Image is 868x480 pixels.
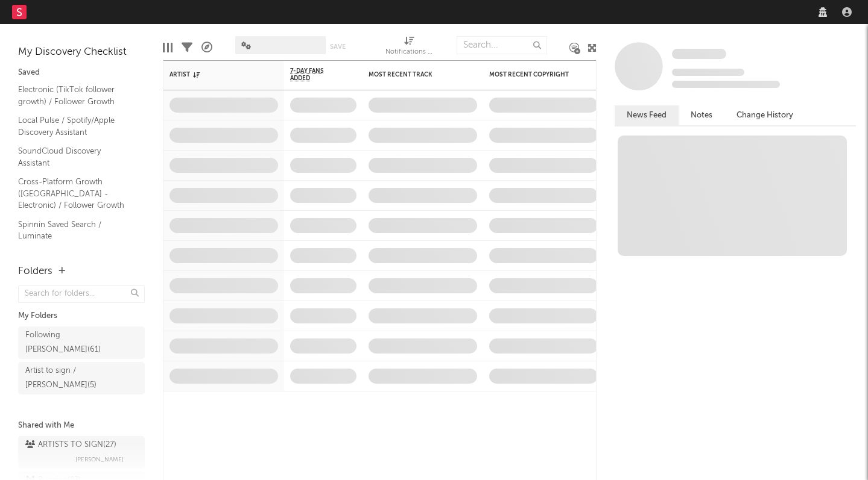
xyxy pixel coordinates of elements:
div: Saved [18,66,145,80]
button: Save [330,43,346,50]
a: Spinnin Saved Search / Luminate [18,218,133,243]
button: Notes [679,105,724,125]
div: Artist to sign / [PERSON_NAME] ( 5 ) [25,364,110,393]
span: Some Artist [672,49,726,59]
button: Change History [724,105,805,125]
a: Cross-Platform Growth ([GEOGRAPHIC_DATA] - Electronic) / Follower Growth [18,175,133,212]
div: A&R Pipeline [201,30,212,65]
a: Artist to sign / [PERSON_NAME](5) [18,362,145,394]
a: Some Artist [672,48,726,60]
div: Shared with Me [18,419,145,433]
div: Folders [18,264,52,279]
div: My Folders [18,309,145,323]
div: Notifications (Artist) [385,45,434,60]
div: ARTISTS TO SIGN ( 27 ) [25,438,116,452]
a: Local Pulse / Spotify/Apple Discovery Assistant [18,114,133,139]
span: 0 fans last week [672,81,780,88]
button: News Feed [615,105,679,125]
input: Search for folders... [18,285,145,303]
div: Following [PERSON_NAME] ( 61 ) [25,328,110,357]
a: Following [PERSON_NAME](61) [18,326,145,359]
a: Electronic (TikTok follower growth) / Follower Growth [18,83,133,108]
div: Filters [182,30,192,65]
div: Notifications (Artist) [385,30,434,65]
span: Tracking Since: [DATE] [672,69,744,76]
div: Artist [169,71,260,78]
div: Most Recent Copyright [489,71,580,78]
a: SoundCloud Discovery Assistant [18,145,133,169]
input: Search... [457,36,547,54]
span: 7-Day Fans Added [290,67,338,82]
span: [PERSON_NAME] [75,452,124,467]
div: My Discovery Checklist [18,45,145,60]
div: Most Recent Track [369,71,459,78]
a: ARTISTS TO SIGN(27)[PERSON_NAME] [18,436,145,469]
div: Edit Columns [163,30,173,65]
